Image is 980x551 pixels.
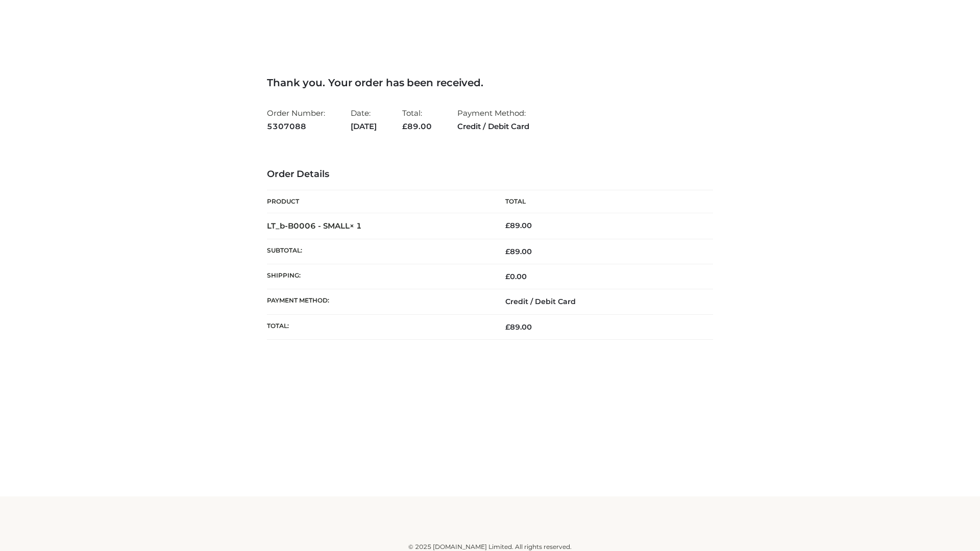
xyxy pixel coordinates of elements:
li: Order Number: [267,104,325,135]
strong: × 1 [350,221,362,231]
span: £ [402,121,407,131]
th: Shipping: [267,264,490,289]
li: Date: [351,104,377,135]
span: £ [505,247,510,256]
th: Total [490,190,713,213]
h3: Order Details [267,169,713,180]
li: Total: [402,104,432,135]
span: £ [505,272,510,281]
span: 89.00 [505,247,532,256]
td: Credit / Debit Card [490,289,713,314]
strong: Credit / Debit Card [457,120,529,133]
span: £ [505,322,510,332]
th: Product [267,190,490,213]
th: Total: [267,314,490,339]
bdi: 89.00 [505,221,532,230]
strong: LT_b-B0006 - SMALL [267,221,362,231]
span: £ [505,221,510,230]
strong: 5307088 [267,120,325,133]
th: Payment method: [267,289,490,314]
h3: Thank you. Your order has been received. [267,77,713,89]
span: 89.00 [505,322,532,332]
span: 89.00 [402,121,432,131]
li: Payment Method: [457,104,529,135]
bdi: 0.00 [505,272,527,281]
th: Subtotal: [267,239,490,264]
strong: [DATE] [351,120,377,133]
